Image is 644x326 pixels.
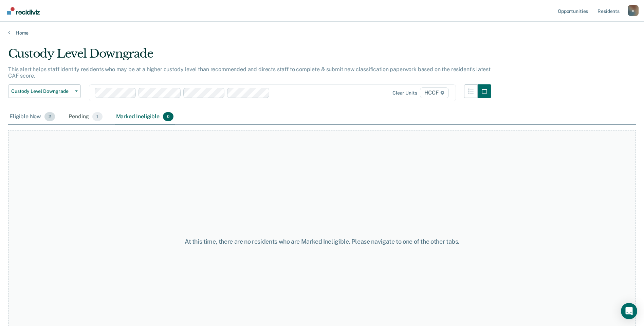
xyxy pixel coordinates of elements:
span: Custody Level Downgrade [11,88,72,94]
span: 1 [92,112,102,121]
img: Recidiviz [7,7,40,15]
span: 0 [163,112,173,121]
div: c [628,5,639,16]
div: Open Intercom Messenger [621,303,637,319]
a: Home [8,30,636,36]
div: Clear units [392,90,417,96]
div: Custody Level Downgrade [8,47,491,66]
div: Marked Ineligible0 [115,109,175,124]
div: At this time, there are no residents who are Marked Ineligible. Please navigate to one of the oth... [165,238,479,245]
p: This alert helps staff identify residents who may be at a higher custody level than recommended a... [8,66,491,79]
div: Pending1 [67,109,104,124]
span: 2 [44,112,55,121]
div: Eligible Now2 [8,109,56,124]
button: Custody Level Downgrade [8,84,81,98]
span: HCCF [420,87,449,98]
button: Profile dropdown button [628,5,639,16]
